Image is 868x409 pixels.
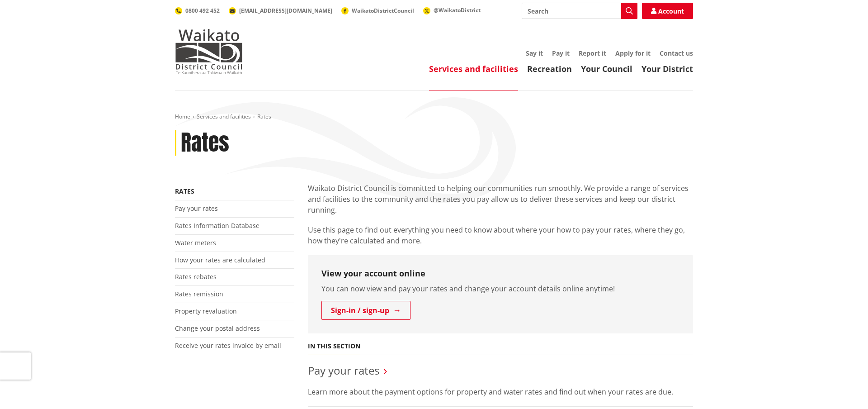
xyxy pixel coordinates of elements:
[527,63,572,74] a: Recreation
[175,341,281,350] a: Receive your rates invoice by email
[175,272,217,281] a: Rates rebates
[175,324,260,333] a: Change your postal address
[181,130,229,156] h1: Rates
[352,7,414,14] span: WaikatoDistrictCouncil
[660,49,693,57] a: Contact us
[308,342,360,350] h5: In this section
[526,49,543,57] a: Say it
[579,49,606,57] a: Report it
[175,7,220,14] a: 0800 492 452
[308,224,693,246] p: Use this page to find out everything you need to know about where your how to pay your rates, whe...
[423,6,481,14] a: @WaikatoDistrict
[321,283,679,294] p: You can now view and pay your rates and change your account details online anytime!
[308,386,693,397] p: Learn more about the payment options for property and water rates and find out when your rates ar...
[257,113,271,120] span: Rates
[175,113,190,120] a: Home
[642,63,693,74] a: Your District
[175,290,223,298] a: Rates remission
[642,3,693,19] a: Account
[321,301,410,320] a: Sign-in / sign-up
[321,269,679,279] h3: View your account online
[308,363,379,378] a: Pay your rates
[175,29,243,74] img: Waikato District Council - Te Kaunihera aa Takiwaa o Waikato
[197,113,251,120] a: Services and facilities
[175,256,265,264] a: How your rates are calculated
[185,7,220,14] span: 0800 492 452
[175,204,218,213] a: Pay your rates
[341,7,414,14] a: WaikatoDistrictCouncil
[434,6,481,14] span: @WaikatoDistrict
[239,7,332,14] span: [EMAIL_ADDRESS][DOMAIN_NAME]
[581,63,632,74] a: Your Council
[308,183,693,215] p: Waikato District Council is committed to helping our communities run smoothly. We provide a range...
[175,221,259,230] a: Rates Information Database
[615,49,651,57] a: Apply for it
[175,238,216,247] a: Water meters
[175,187,194,195] a: Rates
[429,63,518,74] a: Services and facilities
[175,307,237,315] a: Property revaluation
[522,3,637,19] input: Search input
[229,7,332,14] a: [EMAIL_ADDRESS][DOMAIN_NAME]
[552,49,570,57] a: Pay it
[175,113,693,121] nav: breadcrumb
